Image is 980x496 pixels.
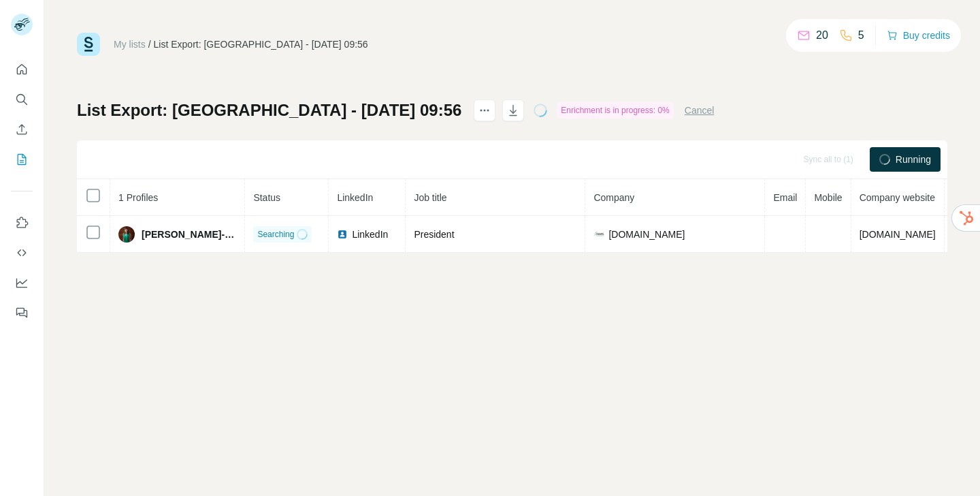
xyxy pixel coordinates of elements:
[77,33,100,56] img: Surfe Logo
[858,27,864,44] p: 5
[593,192,634,203] span: Company
[337,192,373,203] span: LinkedIn
[557,102,673,119] div: Enrichment is in progress: 0%
[154,37,368,51] div: List Export: [GEOGRAPHIC_DATA] - [DATE] 09:56
[474,99,495,121] button: actions
[11,147,33,172] button: My lists
[11,211,33,235] button: Use Surfe on LinkedIn
[593,229,604,240] img: company-logo
[11,300,33,325] button: Feedback
[142,228,236,241] span: [PERSON_NAME]-Pagès
[77,99,461,121] h1: List Export: [GEOGRAPHIC_DATA] - [DATE] 09:56
[11,117,33,142] button: Enrich CSV
[11,87,33,112] button: Search
[814,192,842,203] span: Mobile
[816,27,828,44] p: 20
[773,192,797,203] span: Email
[414,192,446,203] span: Job title
[887,26,950,45] button: Buy credits
[118,226,135,243] img: Avatar
[860,192,935,203] span: Company website
[685,104,715,117] button: Cancel
[608,228,685,241] span: [DOMAIN_NAME]
[148,37,151,51] li: /
[352,228,388,241] span: LinkedIn
[11,270,33,295] button: Dashboard
[11,241,33,265] button: Use Surfe API
[11,57,33,82] button: Quick start
[414,229,454,240] span: President
[860,229,936,240] span: [DOMAIN_NAME]
[337,229,348,240] img: LinkedIn logo
[118,192,158,203] span: 1 Profiles
[257,228,294,241] span: Searching
[114,39,146,50] a: My lists
[896,153,931,166] span: Running
[253,192,280,203] span: Status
